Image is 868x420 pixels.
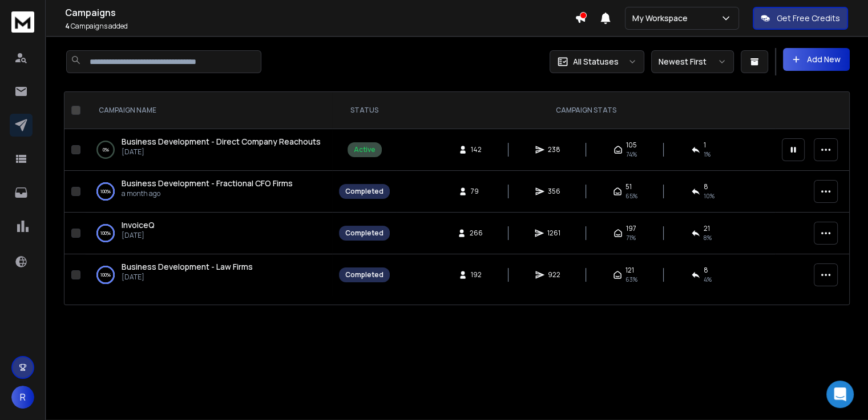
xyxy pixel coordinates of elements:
span: 238 [548,145,560,154]
p: All Statuses [573,56,619,67]
td: 100%InvoiceQ[DATE] [85,213,332,254]
button: Newest First [651,50,734,73]
p: 100 % [100,186,111,197]
span: 71 % [626,233,636,242]
th: STATUS [332,92,397,129]
div: Completed [345,270,383,279]
button: R [11,386,34,409]
div: Active [354,145,376,154]
p: 100 % [100,269,111,281]
span: 266 [470,229,483,238]
p: [DATE] [122,147,321,157]
span: 21 [704,224,710,233]
span: Business Development - Direct Company Reachouts [122,136,321,147]
span: 197 [626,224,636,233]
a: InvoiceQ [122,219,155,231]
p: [DATE] [122,231,155,240]
span: 356 [548,187,560,196]
span: 142 [471,145,482,154]
a: Business Development - Fractional CFO Firms [122,178,293,189]
p: [DATE] [122,273,253,282]
div: Open Intercom Messenger [826,381,854,408]
a: Business Development - Direct Company Reachouts [122,136,321,147]
span: 1 % [704,150,710,159]
p: a month ago [122,189,293,198]
span: 10 % [704,191,714,201]
span: 922 [548,270,560,279]
td: 100%Business Development - Fractional CFO Firmsa month ago [85,171,332,213]
span: Business Development - Law Firms [122,261,253,272]
span: InvoiceQ [122,219,155,230]
div: Completed [345,187,383,196]
td: 0%Business Development - Direct Company Reachouts[DATE] [85,129,332,171]
span: 51 [625,182,632,191]
span: 8 [704,266,708,275]
span: 8 % [704,233,712,242]
span: 4 % [704,275,712,284]
a: Business Development - Law Firms [122,261,253,273]
span: 121 [625,266,634,275]
span: Business Development - Fractional CFO Firms [122,178,293,189]
span: 1 [704,141,706,150]
span: 79 [471,187,482,196]
span: 63 % [625,275,637,284]
span: 8 [704,182,708,191]
p: 100 % [100,227,111,239]
span: 4 [65,21,70,31]
th: CAMPAIGN NAME [85,92,332,129]
p: Get Free Credits [777,13,840,24]
span: 65 % [625,191,637,201]
span: 74 % [626,150,637,159]
p: 0 % [103,144,109,155]
h1: Campaigns [65,6,575,19]
td: 100%Business Development - Law Firms[DATE] [85,254,332,296]
button: Get Free Credits [753,7,848,30]
span: 192 [471,270,482,279]
span: 1261 [547,229,560,238]
button: Add New [783,48,850,71]
span: 105 [626,141,637,150]
p: Campaigns added [65,22,575,31]
div: Completed [345,229,383,238]
img: logo [11,11,34,33]
p: My Workspace [632,13,692,24]
th: CAMPAIGN STATS [397,92,775,129]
